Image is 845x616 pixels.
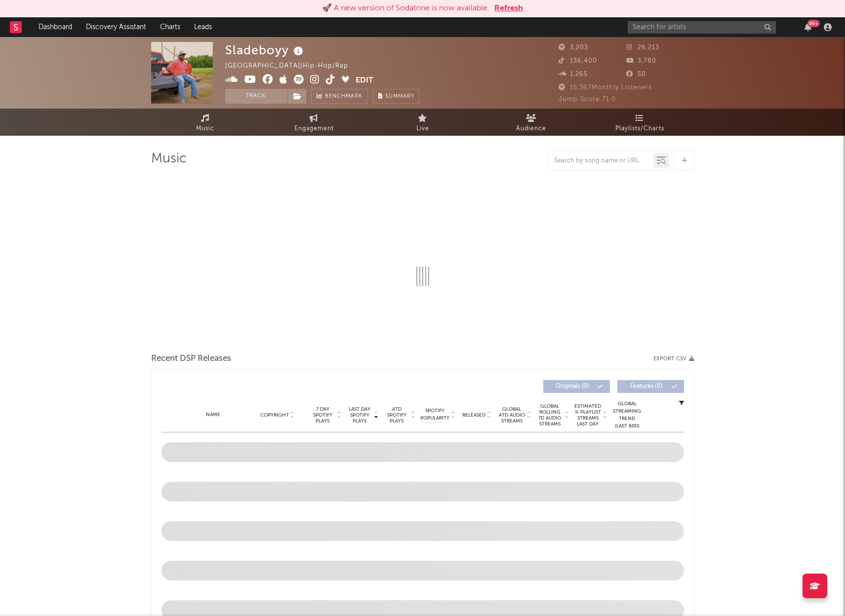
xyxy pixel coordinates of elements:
span: 50 [626,71,646,77]
span: 3,780 [626,58,656,64]
a: Engagement [260,109,368,136]
span: Benchmark [325,91,362,103]
span: Spotify Popularity [420,407,449,422]
span: Copyright [260,412,289,418]
span: Summary [385,94,414,99]
span: 1,265 [559,71,588,77]
input: Search for artists [628,21,776,34]
span: 15,367 Monthly Listeners [559,84,652,91]
span: Global Rolling 7D Audio Streams [536,403,563,427]
button: 99+ [805,23,811,31]
button: Edit [356,75,373,87]
a: Playlists/Charts [586,109,694,136]
div: 99 + [807,20,820,27]
a: Leads [187,17,219,37]
a: Benchmark [311,89,368,104]
a: Dashboard [32,17,79,37]
div: Sladeboyy [225,42,306,58]
span: Released [462,412,485,418]
span: 3,203 [559,44,588,51]
span: Music [196,123,214,135]
a: Live [368,109,477,136]
span: Global ATD Audio Streams [498,406,525,424]
span: Audience [516,123,546,135]
span: Estimated % Playlist Streams Last Day [574,403,602,427]
span: 7 Day Spotify Plays [310,406,336,424]
div: 🚀 A new version of Sodatone is now available. [322,2,489,14]
a: Discovery Assistant [79,17,153,37]
button: Features(0) [617,380,684,393]
button: Track [225,89,287,104]
a: Music [151,109,260,136]
input: Search by song name or URL [549,157,653,165]
span: Recent DSP Releases [151,353,231,365]
button: Summary [373,89,420,104]
span: Live [416,123,429,135]
div: [GEOGRAPHIC_DATA] | Hip-Hop/Rap [225,60,360,72]
span: 136,400 [559,58,597,64]
button: Originals(0) [543,380,610,393]
span: Originals ( 0 ) [550,384,595,389]
div: Global Streaming Trend (Last 60D) [612,400,642,430]
span: 26,213 [626,44,659,51]
a: Charts [153,17,187,37]
span: ATD Spotify Plays [384,406,410,424]
a: Audience [477,109,586,136]
span: Features ( 0 ) [624,384,669,389]
button: Refresh [494,2,523,14]
span: Last Day Spotify Plays [347,406,373,424]
span: Engagement [294,123,334,135]
div: Name [181,411,246,419]
span: Jump Score: 71.0 [559,96,616,103]
span: Playlists/Charts [615,123,664,135]
button: Export CSV [653,356,694,362]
